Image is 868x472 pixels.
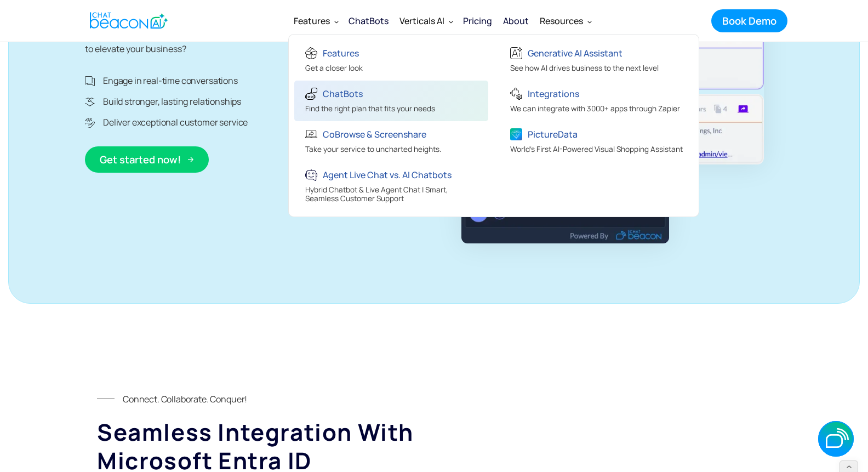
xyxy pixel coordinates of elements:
[587,19,592,24] img: Dropdown
[323,46,359,61] div: Features
[323,167,452,183] div: Agent Live Chat vs. AI Chatbots
[343,7,394,35] a: ChatBots
[528,127,578,142] div: PictureData
[498,7,534,35] a: About
[85,146,209,173] a: Get started now!
[399,13,444,29] div: Verticals AI
[100,152,181,167] div: Get started now!
[540,13,583,29] div: Resources
[323,86,363,101] div: ChatBots
[510,104,680,116] div: We can integrate with 3000+ apps through Zapier
[103,73,238,88] div: Engage in real-time conversations
[394,8,458,34] div: Verticals AI
[334,19,339,24] img: Dropdown
[103,115,248,130] div: Deliver exceptional customer service
[711,9,787,32] a: Book Demo
[499,121,693,162] a: PictureDataWorld's First AI-Powered Visual Shopping Assistant
[510,144,683,154] span: World's First AI-Powered Visual Shopping Assistant
[294,162,488,211] a: Agent Live Chat vs. AI ChatbotsHybrid Chatbot & Live Agent Chat | Smart, Seamless Customer Support
[534,8,596,34] div: Resources
[305,64,363,75] div: Get a closer look
[97,399,115,399] img: Line
[458,7,498,35] a: Pricing
[463,13,492,29] div: Pricing
[503,13,529,29] div: About
[288,34,699,217] nav: Features
[294,81,488,121] a: ChatBotsFind the right plan that fits your needs
[323,127,426,142] div: CoBrowse & Screenshare
[528,86,579,101] div: Integrations
[187,156,194,163] img: Arrow
[449,19,453,24] img: Dropdown
[528,46,623,61] div: Generative AI Assistant
[499,40,693,81] a: Generative AI AssistantSee how AI drives business to the next level
[103,94,241,109] div: Build stronger, lasting relationships
[510,64,659,75] div: See how AI drives business to the next level
[294,121,488,162] a: CoBrowse & ScreenshareTake your service to uncharted heights.
[499,81,693,121] a: IntegrationsWe can integrate with 3000+ apps through Zapier
[81,7,174,34] a: home
[305,104,435,116] div: Find the right plan that fits your needs
[288,8,343,34] div: Features
[123,391,247,407] div: Connect. Collaborate. Conquer!
[294,13,330,29] div: Features
[305,185,480,206] div: Hybrid Chatbot & Live Agent Chat | Smart, Seamless Customer Support
[349,13,389,29] div: ChatBots
[305,145,441,156] div: Take your service to uncharted heights.
[294,40,488,81] a: FeaturesGet a closer look
[722,14,776,28] div: Book Demo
